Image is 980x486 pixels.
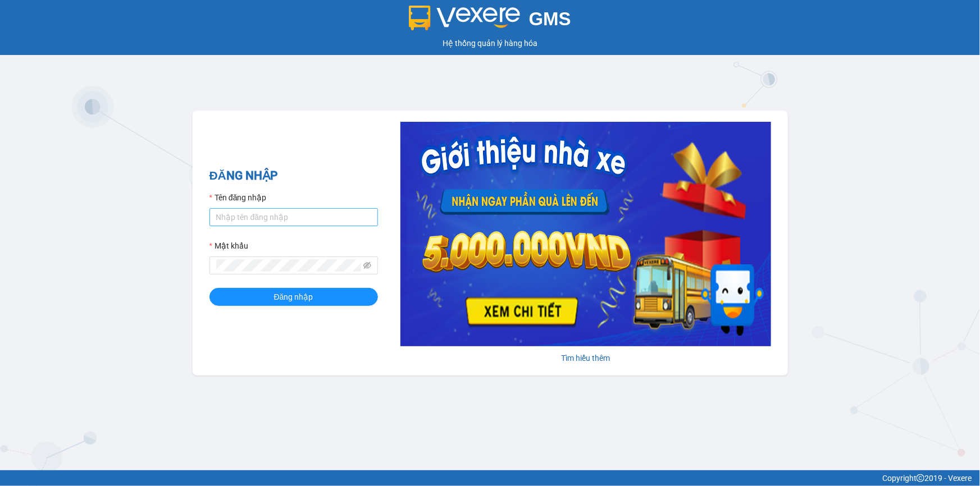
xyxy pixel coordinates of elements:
span: copyright [917,474,924,482]
input: Mật khẩu [216,259,361,272]
img: banner-0 [400,122,771,346]
span: GMS [529,8,571,29]
div: Copyright 2019 - Vexere [8,472,972,484]
div: Hệ thống quản lý hàng hóa [3,37,977,49]
label: Tên đăng nhập [209,191,267,204]
a: GMS [409,17,571,26]
div: Tìm hiểu thêm [400,352,771,364]
label: Mật khẩu [209,240,248,252]
img: logo 2 [409,6,520,30]
button: Đăng nhập [209,288,378,306]
h2: ĐĂNG NHẬP [209,167,378,185]
span: eye-invisible [363,262,371,269]
span: Đăng nhập [274,291,313,303]
input: Tên đăng nhập [209,208,378,226]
